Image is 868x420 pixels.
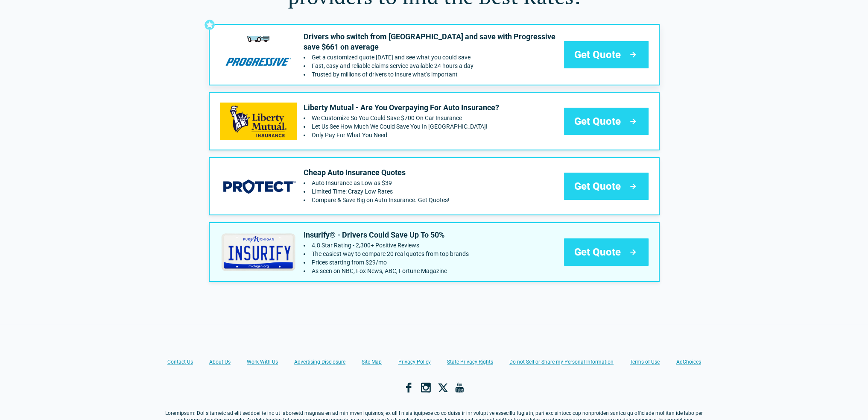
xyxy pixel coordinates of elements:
[574,115,621,128] span: Get Quote
[304,71,557,78] li: Trusted by millions of drivers to insure what’s important
[220,103,297,140] img: libertymutual's logo
[209,24,660,85] a: progressive's logoDrivers who switch from [GEOGRAPHIC_DATA] and save with Progressive save $661 o...
[447,358,493,365] a: State Privacy Rights
[167,358,193,365] a: Contact Us
[304,230,469,240] p: Insurify® - Drivers Could Save Up To 50%
[304,259,469,266] li: Prices starting from $29/mo
[209,92,660,150] a: libertymutual's logoLiberty Mutual - Are You Overpaying For Auto Insurance?We Customize So You Co...
[304,179,450,186] li: Auto Insurance as Low as $39
[630,358,660,365] a: Terms of Use
[421,382,431,393] a: Instagram
[304,103,499,113] p: Liberty Mutual - Are You Overpaying For Auto Insurance?
[304,132,499,138] li: Only Pay For What You Need
[398,358,431,365] a: Privacy Policy
[294,358,345,365] a: Advertising Disclosure
[304,188,450,195] li: Limited Time: Crazy Low Rates
[209,157,660,215] a: protect's logoCheap Auto Insurance QuotesAuto Insurance as Low as $39Limited Time: Crazy Low Rate...
[209,358,231,365] a: About Us
[304,267,469,274] li: As seen on NBC, Fox News, ABC, Fortune Magazine
[220,36,297,73] img: progressive's logo
[574,245,621,259] span: Get Quote
[220,233,297,270] img: insurify's logo
[304,167,450,178] p: Cheap Auto Insurance Quotes
[304,250,469,257] li: The easiest way to compare 20 real quotes from top brands
[304,62,557,69] li: Fast, easy and reliable claims service available 24 hours a day
[304,115,499,121] li: We Customize So You Could Save $700 On Car Insurance
[455,382,465,393] a: YouTube
[574,48,621,62] span: Get Quote
[304,32,557,52] p: Drivers who switch from [GEOGRAPHIC_DATA] and save with Progressive save $661 on average
[304,123,499,130] li: Let Us See How Much We Could Save You In Canton!
[304,242,469,249] li: 4.8 Star Rating - 2,300+ Positive Reviews
[676,358,701,365] a: AdChoices
[403,382,414,393] a: Facebook
[438,382,448,393] a: X
[304,54,557,61] li: Get a customized quote today and see what you could save
[247,358,278,365] a: Work With Us
[509,358,614,365] a: Do not Sell or Share my Personal Information
[220,167,297,205] img: protect's logo
[209,222,660,282] a: insurify's logoInsurify® - Drivers Could Save Up To 50%4.8 Star Rating - 2,300+ Positive ReviewsT...
[362,358,382,365] a: Site Map
[574,179,621,193] span: Get Quote
[304,197,450,203] li: Compare & Save Big on Auto Insurance. Get Quotes!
